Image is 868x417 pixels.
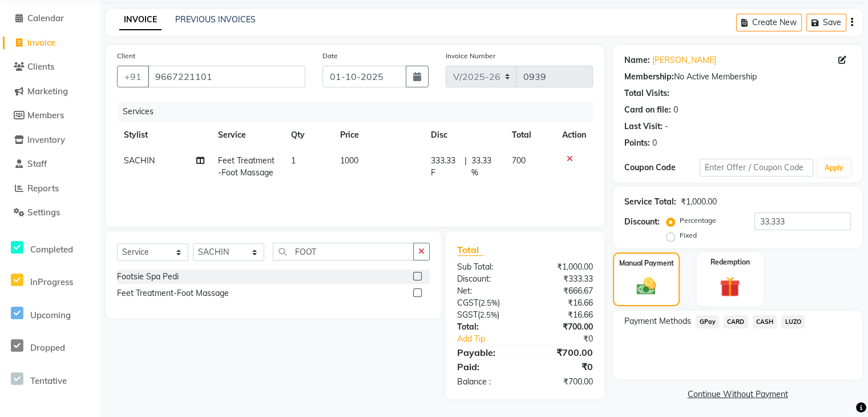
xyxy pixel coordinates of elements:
div: ₹700.00 [525,376,601,388]
a: Continue Without Payment [615,388,860,400]
span: 2.5% [480,310,497,319]
img: _gift.svg [713,274,746,299]
a: Reports [3,182,97,195]
a: Add Tip [449,333,538,345]
div: Services [118,101,601,122]
label: Percentage [680,215,716,226]
a: Invoice [3,37,97,50]
div: Last Visit: [624,121,663,133]
div: Balance : [449,376,525,388]
div: Total: [449,321,525,333]
div: No Active Membership [624,71,851,83]
div: ₹333.33 [525,273,601,285]
th: Stylist [117,122,211,148]
button: Create New [736,14,802,31]
span: 33.33 % [471,155,498,179]
th: Total [505,122,555,148]
input: Enter Offer / Coupon Code [700,159,813,177]
input: Search or Scan [273,243,414,260]
span: Clients [27,61,54,72]
span: Payment Methods [624,315,691,327]
input: Search by Name/Mobile/Email/Code [148,66,305,87]
th: Action [555,122,593,148]
img: _cash.svg [631,275,662,298]
span: SGST [457,310,478,320]
a: Members [3,109,97,122]
span: 1 [291,155,296,166]
div: Discount: [624,216,660,228]
span: 333.33 F [431,155,460,179]
th: Price [333,122,424,148]
span: LUZO [781,315,805,328]
div: ₹700.00 [525,346,601,359]
div: Sub Total: [449,261,525,273]
a: INVOICE [119,10,162,30]
span: 1000 [340,155,358,166]
div: Card on file: [624,104,671,116]
span: Completed [30,244,73,255]
span: 700 [512,155,526,166]
span: SACHIN [124,155,155,166]
div: Footsie Spa Pedi [117,271,179,283]
span: Calendar [27,13,64,23]
div: ( ) [449,309,525,321]
span: Total [457,244,483,256]
label: Client [117,51,135,61]
label: Fixed [680,230,697,240]
div: 0 [673,104,678,116]
div: ₹700.00 [525,321,601,333]
span: Feet Treatment-Foot Massage [218,155,274,178]
label: Manual Payment [619,258,673,268]
div: ₹16.66 [525,309,601,321]
span: CGST [457,298,478,308]
div: Paid: [449,360,525,374]
a: PREVIOUS INVOICES [175,14,256,25]
div: 0 [652,137,657,149]
div: - [665,121,668,133]
span: Upcoming [30,310,71,320]
th: Disc [424,122,505,148]
span: Settings [27,207,60,218]
span: Staff [27,158,47,169]
div: Payable: [449,346,525,359]
a: Calendar [3,12,97,25]
span: Reports [27,183,59,194]
th: Qty [284,122,333,148]
a: Clients [3,61,97,74]
div: ₹1,000.00 [525,261,601,273]
span: Dropped [30,342,65,353]
th: Service [211,122,284,148]
div: Total Visits: [624,87,669,99]
a: Inventory [3,134,97,147]
div: Name: [624,54,650,66]
label: Date [322,51,338,61]
a: [PERSON_NAME] [652,54,716,66]
div: Points: [624,137,650,149]
a: Marketing [3,85,97,98]
span: 2.5% [481,298,498,307]
div: Coupon Code [624,162,700,174]
span: Marketing [27,86,68,97]
div: ₹1,000.00 [681,196,717,208]
span: Members [27,110,64,121]
span: Invoice [27,37,55,48]
div: Feet Treatment-Foot Massage [117,287,229,299]
div: Discount: [449,273,525,285]
span: | [465,155,467,179]
span: CASH [753,315,777,328]
span: Inventory [27,134,65,145]
button: +91 [117,66,149,87]
div: ( ) [449,297,525,309]
div: ₹0 [538,333,601,345]
a: Settings [3,206,97,219]
a: Staff [3,158,97,171]
label: Redemption [710,257,750,267]
span: InProgress [30,276,73,287]
div: ₹0 [525,360,601,374]
div: ₹16.66 [525,297,601,309]
label: Invoice Number [446,51,495,61]
button: Save [806,14,846,31]
span: Tentative [30,375,67,386]
div: Service Total: [624,196,676,208]
span: GPay [696,315,719,328]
